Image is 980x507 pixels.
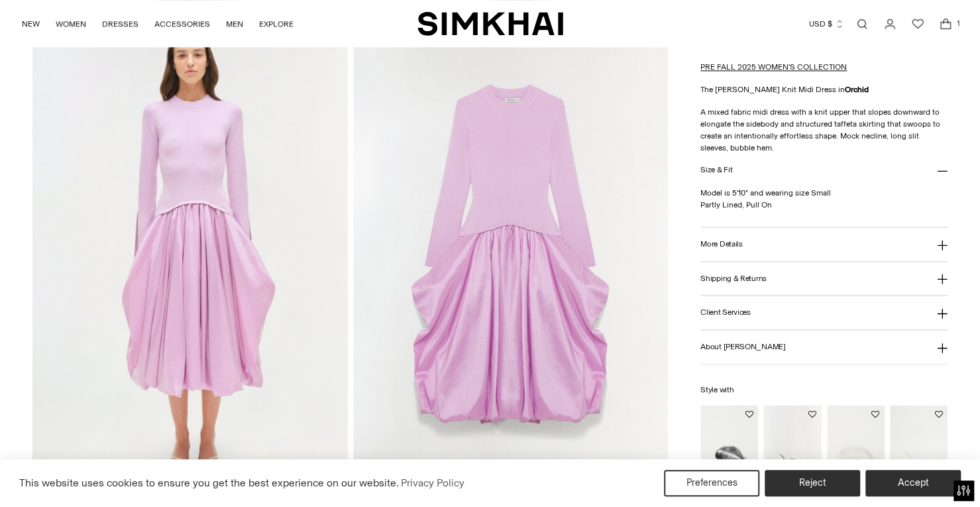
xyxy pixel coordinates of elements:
p: A mixed fabric midi dress with a knit upper that slopes downward to elongate the sidebody and str... [700,106,948,154]
span: 1 [952,17,964,29]
button: Preferences [664,470,759,496]
button: Size & Fit [700,154,948,188]
a: Open search modal [849,11,875,37]
h3: More Details [700,240,742,249]
button: USD $ [809,9,844,38]
h3: Shipping & Returns [700,274,767,283]
button: Shipping & Returns [700,262,948,296]
img: Bridget Shell Wedge Sandal [763,405,821,492]
button: Add to Wishlist [934,410,942,418]
p: The [PERSON_NAME] Knit Midi Dress in [700,84,948,95]
h3: Client Services [700,309,751,317]
h6: Style with [700,386,948,394]
strong: Orchid [845,85,869,94]
h3: Size & Fit [700,166,732,175]
a: Wishlist [904,11,931,37]
img: Bridget Metal Oyster Clutch [700,405,758,492]
button: Add to Wishlist [808,410,816,418]
a: EXPLORE [259,9,294,38]
button: Add to Wishlist [745,410,753,418]
img: Kenlie Taffeta Knit Midi Dress [32,19,348,492]
button: Accept [865,470,961,496]
a: SIMKHAI [417,11,563,36]
iframe: Sign Up via Text for Offers [11,457,133,496]
img: Kenlie Taffeta Knit Midi Dress [353,19,669,492]
a: DRESSES [102,9,138,38]
button: About [PERSON_NAME] [700,331,948,365]
h3: About [PERSON_NAME] [700,343,785,351]
button: Client Services [700,296,948,330]
a: NEW [22,9,40,38]
a: Privacy Policy (opens in a new tab) [399,473,466,493]
p: Model is 5'10" and wearing size Small Partly Lined, Pull On [700,188,948,211]
a: Open cart modal [932,11,959,37]
span: This website uses cookies to ensure you get the best experience on our website. [19,477,399,489]
a: PRE FALL 2025 WOMEN'S COLLECTION [700,62,847,72]
button: Reject [765,470,860,496]
img: Cedonia Kitten Heel Sandal [890,405,948,492]
a: WOMEN [56,9,86,38]
a: Go to the account page [877,11,903,37]
a: ACCESSORIES [154,9,210,38]
button: Add to Wishlist [871,410,879,418]
img: Bridget Pearl Oyster Clutch [827,405,885,492]
a: MEN [226,9,243,38]
button: More Details [700,228,948,262]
